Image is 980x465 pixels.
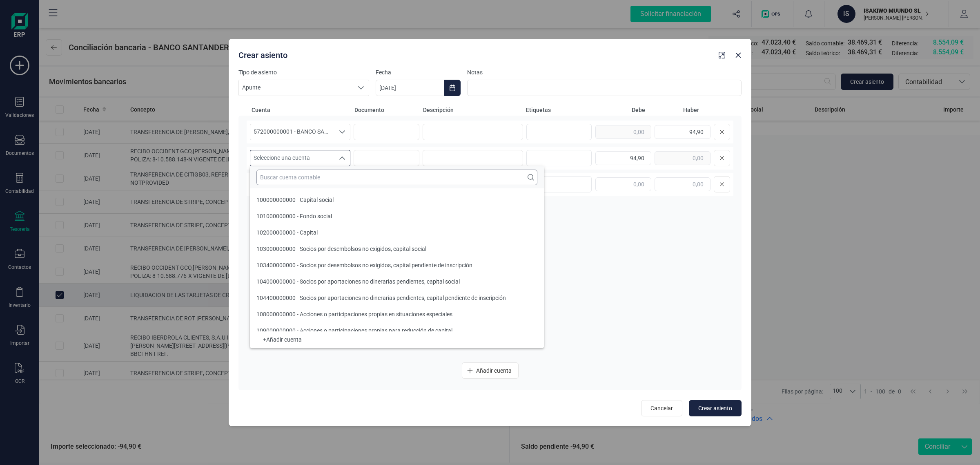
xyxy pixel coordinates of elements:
[334,124,350,140] div: Seleccione una cuenta
[595,125,651,139] input: 0,00
[256,229,318,236] span: 102000000000 - Capital
[641,400,682,416] button: Cancelar
[256,170,537,185] input: Buscar cuenta contable
[595,151,651,165] input: 0,00
[250,150,334,166] span: Seleccione una cuenta
[655,151,710,165] input: 0,00
[238,68,369,76] label: Tipo de asiento
[526,106,591,114] span: Etiquetas
[476,367,512,375] span: Añadir cuenta
[256,327,452,334] span: 109000000000 - Acciones o participaciones propias para reducción de capital
[250,306,544,322] li: 108000000000 - Acciones o participaciones propias en situaciones especiales
[595,177,651,191] input: 0,00
[444,80,461,96] button: Choose Date
[648,106,699,114] span: Haber
[256,278,460,285] span: 104000000000 - Socios por aportaciones no dinerarias pendientes, capital social
[689,400,742,416] button: Crear asiento
[239,80,353,96] span: Apunte
[256,295,506,301] span: 104400000000 - Socios por aportaciones no dinerarias pendientes, capital pendiente de inscripción
[467,68,742,76] label: Notas
[698,404,732,412] span: Crear asiento
[256,197,334,203] span: 100000000000 - Capital social
[250,124,334,140] span: 572000000001 - BANCO SANTANDER ****0401
[256,311,452,317] span: 108000000000 - Acciones o participaciones propias en situaciones especiales
[650,404,673,412] span: Cancelar
[256,213,332,219] span: 101000000000 - Fondo social
[655,177,710,191] input: 0,00
[376,68,461,76] label: Fecha
[334,150,350,166] div: Seleccione una cuenta
[250,257,544,273] li: 103400000000 - Socios por desembolsos no exigidos, capital pendiente de inscripción
[595,106,645,114] span: Debe
[252,106,351,114] span: Cuenta
[256,246,426,252] span: 103000000000 - Socios por desembolsos no exigidos, capital social
[655,125,710,139] input: 0,00
[250,290,544,306] li: 104400000000 - Socios por aportaciones no dinerarias pendientes, capital pendiente de inscripción
[250,224,544,241] li: 102000000000 - Capital
[462,362,519,379] button: Añadir cuenta
[250,192,544,208] li: 100000000000 - Capital social
[256,262,472,268] span: 103400000000 - Socios por desembolsos no exigidos, capital pendiente de inscripción
[423,106,523,114] span: Descripción
[250,322,544,339] li: 109000000000 - Acciones o participaciones propias para reducción de capital
[250,241,544,257] li: 103000000000 - Socios por desembolsos no exigidos, capital social
[250,273,544,290] li: 104000000000 - Socios por aportaciones no dinerarias pendientes, capital social
[256,338,537,341] div: + Añadir cuenta
[250,208,544,224] li: 101000000000 - Fondo social
[354,106,420,114] span: Documento
[235,46,715,61] div: Crear asiento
